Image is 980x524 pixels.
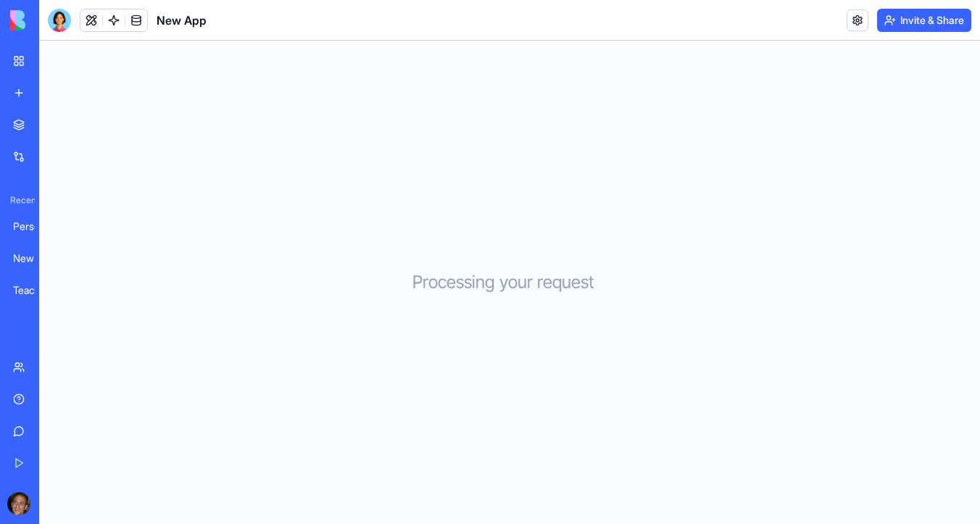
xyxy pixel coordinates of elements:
a: New App [4,244,62,273]
button: Invite & Share [877,9,971,32]
span: New App [157,12,207,29]
a: Teacher Hours Management Portal [4,276,62,305]
span: Recent [4,195,35,206]
img: ACg8ocKwlY-G7EnJG7p3bnYwdp_RyFFHyn9MlwQjYsG_56ZlydI1TXjL_Q=s96-c [7,492,30,515]
div: Teacher Hours Management Portal [13,283,54,298]
h3: Processing your request [412,271,607,294]
div: New App [13,251,54,266]
div: Personal Email to Google Drive Bot [13,219,54,234]
img: logo [10,10,100,30]
a: Personal Email to Google Drive Bot [4,212,62,241]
